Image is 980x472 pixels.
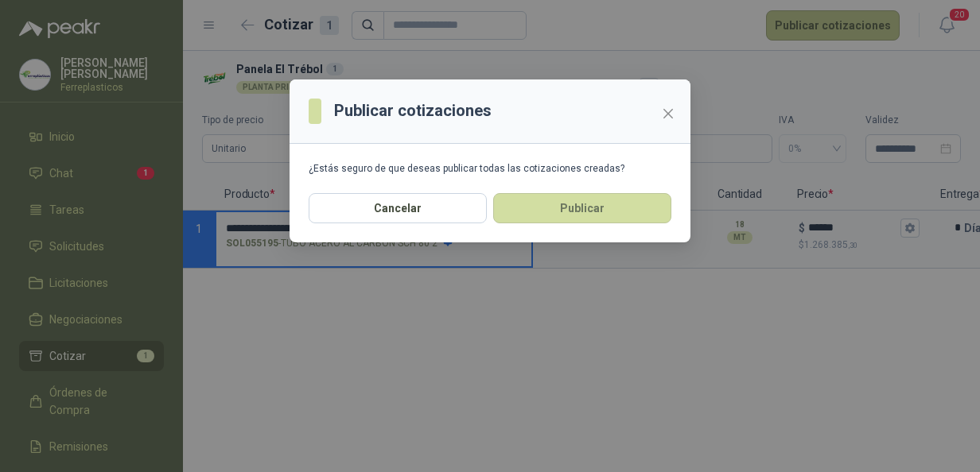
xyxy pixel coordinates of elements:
div: ¿Estás seguro de que deseas publicar todas las cotizaciones creadas? [309,163,671,174]
h3: Publicar cotizaciones [334,99,492,123]
button: Cancelar [309,193,487,223]
button: Close [655,101,681,126]
span: close [662,107,675,120]
button: Publicar [493,193,671,223]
